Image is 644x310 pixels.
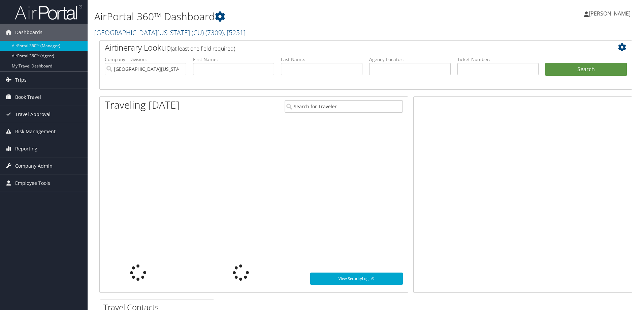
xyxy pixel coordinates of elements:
[15,123,56,140] span: Risk Management
[171,45,235,52] span: (at least one field required)
[15,106,51,123] span: Travel Approval
[15,140,37,157] span: Reporting
[205,28,224,37] span: ( 7309 )
[281,56,362,63] label: Last Name:
[105,56,186,63] label: Company - Division:
[369,56,451,63] label: Agency Locator:
[584,3,637,24] a: [PERSON_NAME]
[15,158,53,174] span: Company Admin
[15,4,82,20] img: airportal-logo.png
[457,56,539,63] label: Ticket Number:
[94,9,456,24] h1: AirPortal 360™ Dashboard
[15,24,42,41] span: Dashboards
[15,175,50,192] span: Employee Tools
[545,63,627,76] button: Search
[589,10,631,17] span: [PERSON_NAME]
[105,42,582,53] h2: Airtinerary Lookup
[15,72,27,88] span: Trips
[94,28,246,37] a: [GEOGRAPHIC_DATA][US_STATE] (CU)
[193,56,275,63] label: First Name:
[105,98,180,112] h1: Traveling [DATE]
[285,100,403,113] input: Search for Traveler
[15,89,41,106] span: Book Travel
[224,28,246,37] span: , [ 5251 ]
[310,273,403,285] a: View SecurityLogic®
